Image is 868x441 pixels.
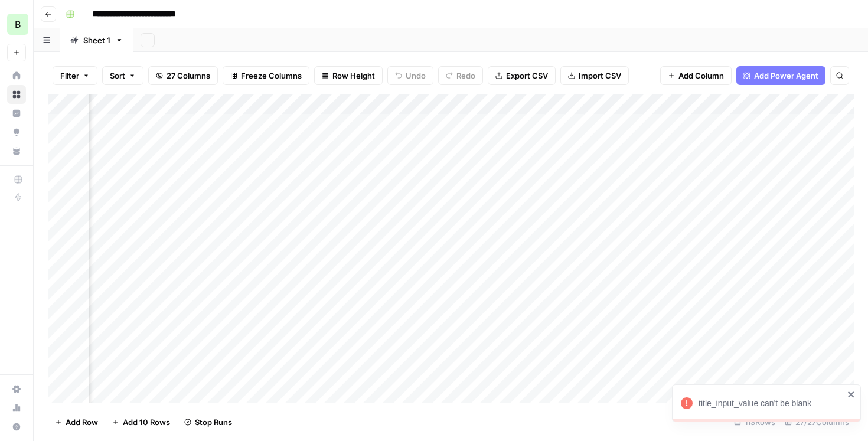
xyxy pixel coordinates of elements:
[7,417,26,436] button: Help + Support
[579,70,621,81] span: Import CSV
[223,66,309,85] button: Freeze Columns
[148,66,218,85] button: 27 Columns
[7,104,26,123] a: Insights
[332,70,375,81] span: Row Height
[177,413,239,432] button: Stop Runs
[195,416,232,428] span: Stop Runs
[847,390,856,399] button: close
[506,70,548,81] span: Export CSV
[780,413,854,432] div: 27/27 Columns
[7,85,26,104] a: Browse
[7,9,26,39] button: Workspace: Blindspot
[66,416,98,428] span: Add Row
[7,142,26,161] a: Your Data
[406,70,426,81] span: Undo
[438,66,483,85] button: Redo
[314,66,383,85] button: Row Height
[660,66,732,85] button: Add Column
[7,380,26,398] a: Settings
[110,70,125,81] span: Sort
[387,66,433,85] button: Undo
[736,66,825,85] button: Add Power Agent
[699,397,844,409] div: title_input_value can't be blank
[678,70,724,81] span: Add Column
[7,66,26,85] a: Home
[60,70,79,81] span: Filter
[7,123,26,142] a: Opportunities
[48,413,105,432] button: Add Row
[60,28,133,52] a: Sheet 1
[729,413,780,432] div: 113 Rows
[7,398,26,417] a: Usage
[15,17,21,31] span: B
[83,34,110,46] div: Sheet 1
[167,70,210,81] span: 27 Columns
[456,70,475,81] span: Redo
[488,66,556,85] button: Export CSV
[241,70,302,81] span: Freeze Columns
[105,413,177,432] button: Add 10 Rows
[560,66,629,85] button: Import CSV
[123,416,170,428] span: Add 10 Rows
[53,66,97,85] button: Filter
[754,70,818,81] span: Add Power Agent
[102,66,143,85] button: Sort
